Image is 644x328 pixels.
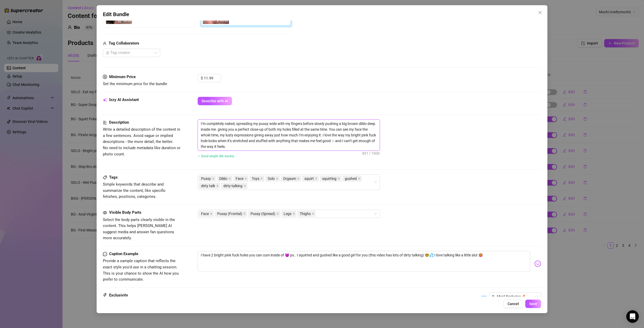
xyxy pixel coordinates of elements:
[201,183,215,189] span: dirty talk
[228,177,231,180] span: close
[201,211,209,217] span: Face
[103,292,107,299] span: thunderbolt
[529,302,537,306] span: Save
[283,176,296,181] span: Orgasm
[103,119,107,126] span: align-left
[217,211,242,217] span: Pussy (Frontal)
[103,175,107,180] span: tag
[103,217,175,241] span: Select the body parts clearly visible in the content. This helps [PERSON_NAME] AI suggest media a...
[281,175,301,182] span: Orgasm
[260,177,263,180] span: close
[345,176,357,181] span: gushed
[118,19,121,23] span: file-gif
[251,211,275,217] span: Pussy (Spread)
[268,176,275,181] span: Solo
[315,177,317,180] span: close
[199,211,214,217] span: Face
[220,19,228,23] span: 12:02
[217,175,232,182] span: Dildo
[201,176,211,181] span: Pussy
[202,99,228,103] span: Describe with AI
[284,211,291,217] span: Legs
[265,175,280,182] span: Solo
[236,176,243,181] span: Face
[223,183,242,189] span: dirty talking
[103,40,107,47] span: user
[109,175,118,180] strong: Tags
[243,212,246,215] span: close
[198,97,232,105] button: Describe with AI
[103,127,180,156] span: Write a detailed description of the content in a few sentences. Avoid vague or implied descriptio...
[300,211,311,217] span: Thighs
[123,19,132,23] span: 00:05
[198,120,380,150] textarea: I’m completely naked, spreading my pussy wide with my fingers before slowly pushing a big brown d...
[297,177,300,180] span: close
[337,177,340,180] span: close
[109,120,129,125] strong: Description
[320,175,341,182] span: squirting
[536,8,544,17] button: Close
[322,176,336,181] span: squirting
[198,251,530,272] textarea: I have 2 bright pink fuck holes you can cum inside of 😈 ps.. I squirted and gushed like a good gi...
[109,74,136,79] strong: Minimum Price
[252,176,259,181] span: Toys
[219,176,227,181] span: Dildo
[199,183,220,189] span: dirty talk
[281,211,296,217] span: Legs
[109,293,128,298] strong: Exclusivity
[492,293,538,300] span: 5 - Most Exclusive 🔥
[103,258,179,282] span: Provide a sample caption that reflects the exact style you'd use in a chatting session. This is y...
[525,300,541,308] button: Save
[103,211,107,215] span: eye
[198,154,234,158] span: ✓ Good length (86 words)
[292,212,295,215] span: close
[248,211,280,217] span: Pussy (Spread)
[212,177,215,180] span: close
[103,74,107,80] span: dollar
[216,185,219,187] span: close
[508,302,519,306] span: Cancel
[103,182,166,199] span: Simple keywords that describe and summarize the content, like specific fetishes, positions, categ...
[304,176,314,181] span: squirt
[276,212,279,215] span: close
[302,175,319,182] span: squirt
[342,175,362,182] span: gushed
[243,185,246,187] span: close
[297,211,316,217] span: Thighs
[233,175,248,182] span: Face
[358,177,360,180] span: close
[503,300,523,308] button: Cancel
[109,251,138,256] strong: Caption Example
[538,10,542,15] span: close
[245,177,247,180] span: close
[536,10,544,15] span: Close
[103,81,167,86] span: Set the minimum price for the bundle
[210,212,212,215] span: close
[109,97,139,102] strong: Izzy AI Assistant
[109,41,139,46] strong: Tag Collaborators
[103,10,129,18] span: Edit Bundle
[534,260,541,267] img: svg%3e
[249,175,264,182] span: Toys
[109,210,141,215] strong: Visible Body Parts
[215,19,218,23] span: video-camera
[199,175,216,182] span: Pussy
[103,251,107,257] span: message
[221,183,247,189] span: dirty talking
[626,310,639,323] div: Open Intercom Messenger
[312,212,314,215] span: close
[215,211,247,217] span: Pussy (Frontal)
[276,177,278,180] span: close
